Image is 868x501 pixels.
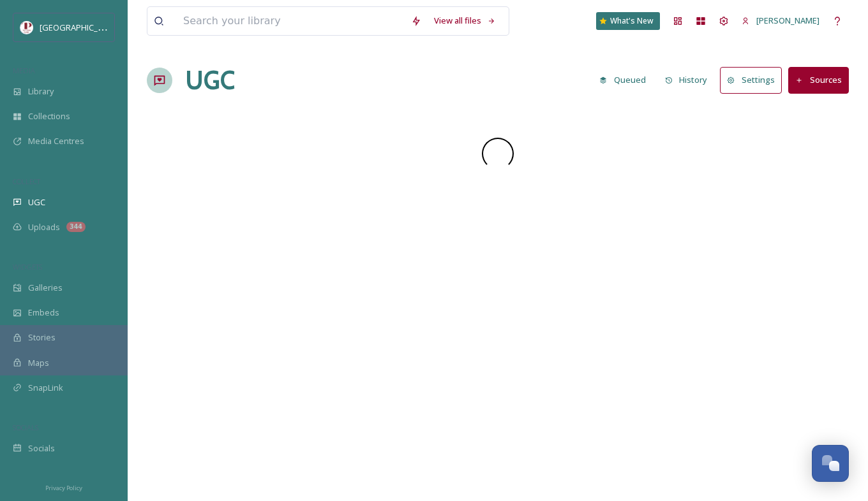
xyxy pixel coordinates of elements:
[720,67,788,93] a: Settings
[28,307,59,319] span: Embeds
[28,282,63,294] span: Galleries
[28,85,54,98] span: Library
[28,442,55,454] span: Socials
[28,110,70,122] span: Collections
[28,382,63,394] span: SnapLink
[596,12,660,30] a: What's New
[659,68,714,92] button: History
[788,67,849,93] button: Sources
[66,222,86,232] div: 344
[593,68,652,92] button: Queued
[756,15,819,26] span: [PERSON_NAME]
[177,7,405,35] input: Search your library
[40,21,121,33] span: [GEOGRAPHIC_DATA]
[185,61,235,99] a: UGC
[735,8,826,33] a: [PERSON_NAME]
[45,484,82,492] span: Privacy Policy
[28,196,45,208] span: UGC
[13,66,35,75] span: MEDIA
[28,221,60,233] span: Uploads
[428,8,502,33] a: View all files
[13,262,42,272] span: WIDGETS
[28,357,49,369] span: Maps
[20,21,33,34] img: download%20(5).png
[659,68,721,92] a: History
[28,135,84,147] span: Media Centres
[812,445,849,482] button: Open Chat
[593,68,659,92] a: Queued
[720,67,782,93] button: Settings
[13,177,40,186] span: COLLECT
[28,331,56,344] span: Stories
[13,423,38,432] span: SOCIALS
[45,479,82,495] a: Privacy Policy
